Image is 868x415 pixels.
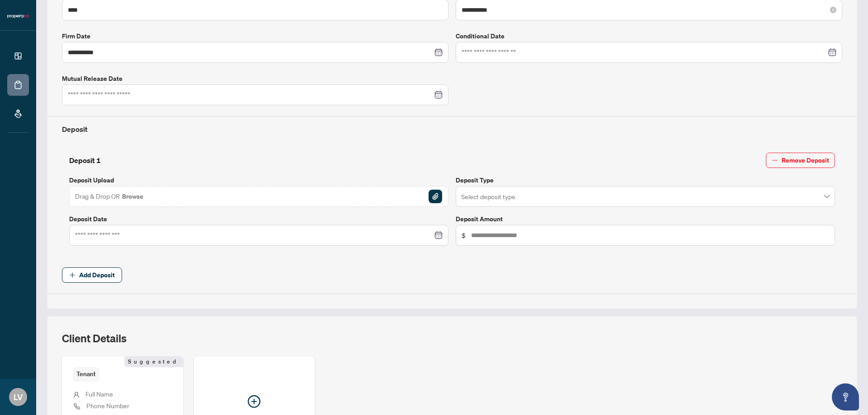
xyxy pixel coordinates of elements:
button: Browse [121,191,144,202]
label: Conditional Date [456,31,842,41]
button: File Attachement [428,189,443,204]
button: Add Deposit [62,267,122,283]
span: Add Deposit [79,268,115,282]
span: close-circle [830,7,836,13]
button: Open asap [832,383,859,410]
button: Remove Deposit [766,153,835,168]
label: Deposit Type [456,175,835,185]
img: File Attachement [429,190,442,203]
label: Deposit Date [69,214,448,224]
h4: Deposit [62,124,842,135]
label: Deposit Upload [69,175,448,185]
span: Tenant [73,367,99,381]
span: Suggested [124,356,183,367]
span: Phone Number [86,401,129,410]
span: minus [772,157,778,163]
span: LV [14,391,23,403]
span: plus-circle [248,395,260,408]
label: Mutual Release Date [62,74,448,84]
span: $ [462,230,466,240]
span: Full Name [85,390,113,398]
h4: Deposit 1 [69,155,101,166]
span: Drag & Drop OR [75,191,144,202]
img: logo [7,14,29,19]
span: plus [69,272,75,278]
label: Deposit Amount [456,214,835,224]
span: Drag & Drop OR BrowseFile Attachement [69,186,448,207]
label: Firm Date [62,31,448,41]
span: Remove Deposit [782,153,829,168]
h2: Client Details [62,331,127,345]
